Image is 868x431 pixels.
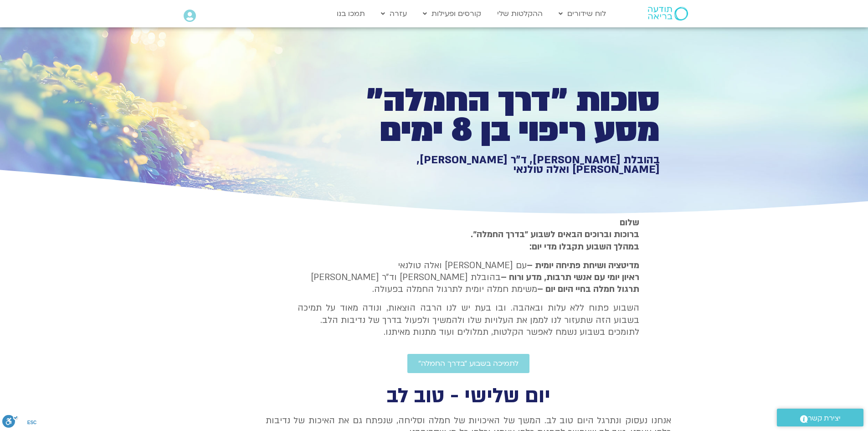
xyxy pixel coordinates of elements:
[493,5,547,22] a: ההקלטות שלי
[554,5,611,22] a: לוח שידורים
[777,409,863,426] a: יצירת קשר
[266,387,671,405] h2: יום שלישי - טוב לב
[376,5,411,22] a: עזרה
[808,412,841,425] span: יצירת קשר
[298,302,639,338] p: השבוע פתוח ללא עלות ובאהבה. ובו בעת יש לנו הרבה הוצאות, ונודה מאוד על תמיכה בשבוע הזה שתעזור לנו ...
[501,271,639,283] b: ראיון יומי עם אנשי תרבות, מדע ורוח –
[620,217,639,228] strong: שלום
[537,283,639,295] b: תרגול חמלה בחיי היום יום –
[344,155,660,175] h1: בהובלת [PERSON_NAME], ד״ר [PERSON_NAME], [PERSON_NAME] ואלה טולנאי
[418,359,519,368] span: לתמיכה בשבוע ״בדרך החמלה״
[471,228,639,252] strong: ברוכות וברוכים הבאים לשבוע ״בדרך החמלה״. במהלך השבוע תקבלו מדי יום:
[418,5,486,22] a: קורסים ופעילות
[648,7,688,21] img: תודעה בריאה
[332,5,370,22] a: תמכו בנו
[407,354,529,373] a: לתמיכה בשבוע ״בדרך החמלה״
[344,86,660,145] h1: סוכות ״דרך החמלה״ מסע ריפוי בן 8 ימים
[527,260,639,271] strong: מדיטציה ושיחת פתיחה יומית –
[298,260,639,296] p: עם [PERSON_NAME] ואלה טולנאי בהובלת [PERSON_NAME] וד״ר [PERSON_NAME] משימת חמלה יומית לתרגול החמל...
